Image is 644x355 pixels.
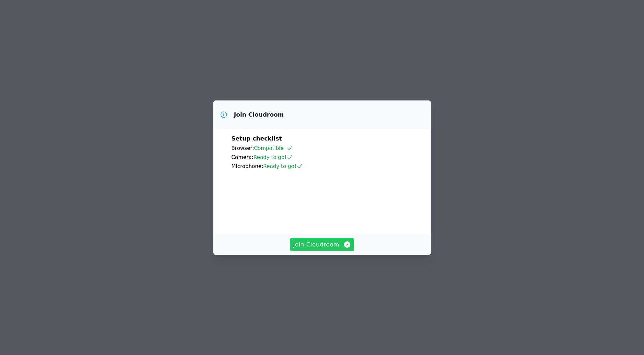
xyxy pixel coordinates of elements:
h3: Join Cloudroom [234,111,284,119]
span: Compatible [254,145,293,151]
span: Browser: [232,145,254,151]
button: Join Cloudroom [290,238,354,251]
span: Setup checklist [232,135,282,142]
span: Join Cloudroom [293,240,351,249]
span: Ready to go! [263,163,303,169]
span: Microphone: [232,163,264,169]
span: Camera: [232,154,254,160]
span: Ready to go! [254,154,293,160]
